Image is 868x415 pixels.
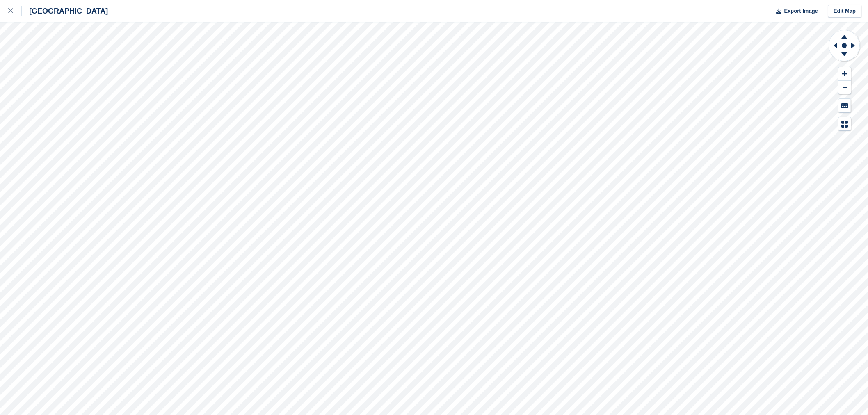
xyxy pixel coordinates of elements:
button: Export Image [771,5,818,18]
span: Export Image [784,7,818,15]
div: [GEOGRAPHIC_DATA] [22,6,108,16]
button: Zoom Out [838,81,851,94]
button: Keyboard Shortcuts [838,99,851,112]
button: Zoom In [838,67,851,81]
button: Map Legend [838,117,851,131]
a: Edit Map [828,5,861,18]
